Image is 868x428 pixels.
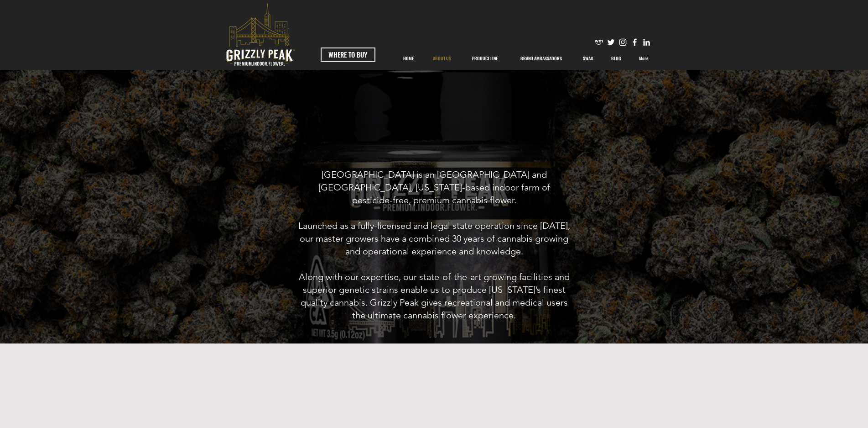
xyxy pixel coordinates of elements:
[630,37,639,47] img: Facebook
[603,47,630,70] a: BLOG
[594,37,604,47] img: weedmaps
[328,50,367,59] span: WHERE TO BUY
[634,47,653,70] p: More
[607,47,626,70] p: BLOG
[606,37,616,47] img: Twitter
[423,47,461,70] a: ABOUT US
[321,48,375,62] a: WHERE TO BUY
[509,47,574,70] div: BRAND AMBASSADORS
[642,37,651,47] img: Likedin
[394,47,423,70] a: HOME
[578,47,598,70] p: SWAG
[594,37,651,47] ul: Social Bar
[428,47,456,70] p: ABOUT US
[298,220,570,257] span: Launched as a fully-licensed and legal state operation since [DATE], our master growers have a co...
[468,47,502,70] p: PRODUCT LINE
[399,47,418,70] p: HOME
[516,47,567,70] p: BRAND AMBASSADORS
[299,271,570,321] span: Along with our expertise, our state-of-the-art growing facilities and superior genetic strains en...
[618,37,628,47] img: Instagram
[574,47,603,70] a: SWAG
[226,3,295,66] svg: premium-indoor-flower
[461,47,509,70] a: PRODUCT LINE
[318,169,550,206] span: [GEOGRAPHIC_DATA] is an [GEOGRAPHIC_DATA] and [GEOGRAPHIC_DATA], [US_STATE]-based indoor farm of ...
[394,47,657,70] nav: Site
